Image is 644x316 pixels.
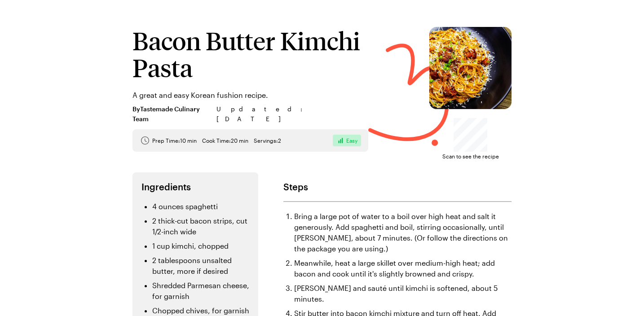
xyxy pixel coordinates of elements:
[152,255,249,276] li: 2 tablespoons unsalted butter, more if desired
[429,27,512,109] img: Bacon Butter Kimchi Pasta
[132,27,368,81] h1: Bacon Butter Kimchi Pasta
[283,181,512,192] h2: Steps
[346,137,357,144] span: Easy
[132,90,368,101] p: A great and easy Korean fushion recipe.
[294,258,512,279] li: Meanwhile, heat a large skillet over medium-high heat; add bacon and cook until it's slightly bro...
[141,181,249,192] h2: Ingredients
[152,215,249,237] li: 2 thick-cut bacon strips, cut 1/2-inch wide
[254,137,281,144] span: Servings: 2
[152,137,197,144] span: Prep Time: 10 min
[294,211,512,254] li: Bring a large pot of water to a boil over high heat and salt it generously. Add spaghetti and boi...
[152,201,249,212] li: 4 ounces spaghetti
[152,305,249,316] li: Chopped chives, for garnish
[152,241,249,251] li: 1 cup kimchi, chopped
[152,280,249,302] li: Shredded Parmesan cheese, for garnish
[294,283,512,304] li: [PERSON_NAME] and sauté until kimchi is softened, about 5 minutes.
[132,104,211,124] span: By Tastemade Culinary Team
[442,152,499,161] span: Scan to see the recipe
[202,137,248,144] span: Cook Time: 20 min
[216,104,368,124] span: Updated : [DATE]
